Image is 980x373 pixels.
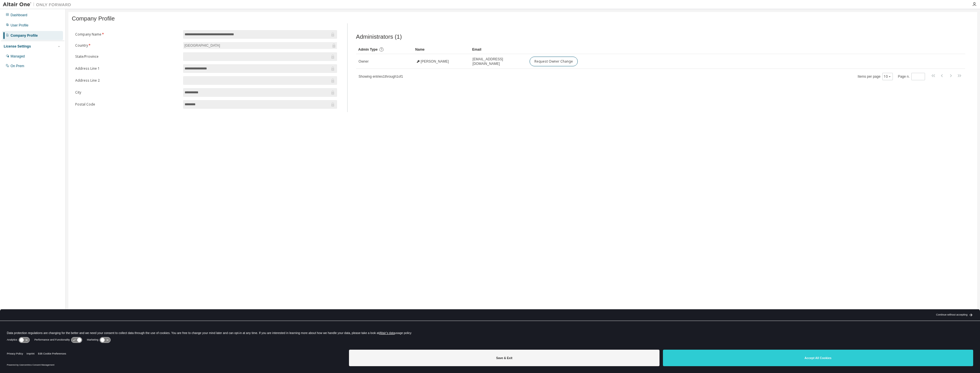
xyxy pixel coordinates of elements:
[75,90,180,95] label: City
[75,102,180,107] label: Postal Code
[884,74,891,79] button: 10
[358,48,378,51] span: Admin Type
[472,45,525,54] div: Email
[3,2,74,7] img: Altair One
[75,66,180,71] label: Address Line 1
[75,32,180,37] label: Company Name
[530,57,578,66] button: Request Owner Change
[421,59,449,64] span: [PERSON_NAME]
[72,15,115,22] span: Company Profile
[75,54,180,59] label: State/Province
[11,13,27,17] div: Dashboard
[11,23,28,28] div: User Profile
[898,73,925,80] span: Page n.
[415,45,468,54] div: Name
[183,42,337,49] div: [GEOGRAPHIC_DATA]
[858,73,893,80] span: Items per page
[75,78,180,83] label: Address Line 2
[356,34,402,40] span: Administrators (1)
[359,59,369,64] span: Owner
[75,43,180,48] label: Country
[11,54,25,59] div: Managed
[4,44,31,49] div: License Settings
[11,64,24,68] div: On Prem
[11,33,38,38] div: Company Profile
[183,42,221,49] div: [GEOGRAPHIC_DATA]
[473,57,524,66] span: [EMAIL_ADDRESS][DOMAIN_NAME]
[359,75,403,79] span: Showing entries 1 through 1 of 1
